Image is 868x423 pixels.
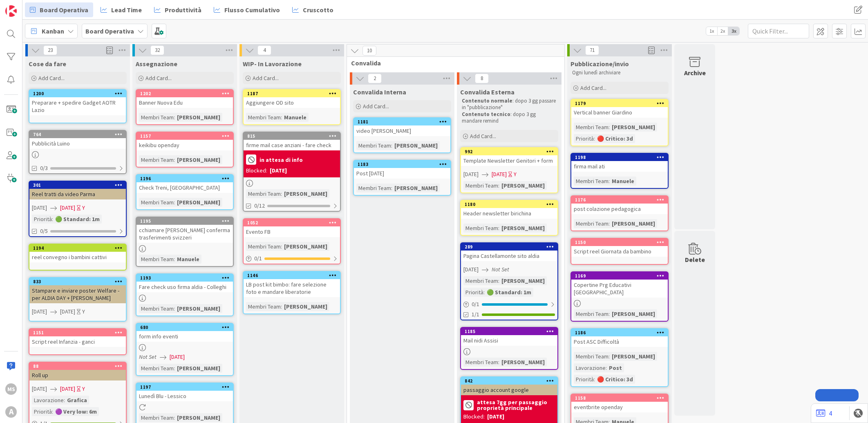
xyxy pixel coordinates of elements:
div: keikibu openday [136,140,233,150]
div: [PERSON_NAME] [499,224,547,233]
div: 842 [465,378,557,384]
div: Membri Team [139,364,174,373]
div: 🟣 Very low: 6m [53,407,99,416]
span: 8 [475,74,489,83]
div: Check Treni, [GEOGRAPHIC_DATA] [136,182,233,193]
div: Membri Team [139,413,174,422]
span: : [608,309,610,318]
div: 1185 [465,329,557,334]
div: cchiamare [PERSON_NAME] conferma trasferimenti svizzeri [136,225,233,243]
span: [DATE] [463,170,479,179]
div: Grafica [65,396,89,405]
div: Membri Team [139,304,174,313]
span: 0/3 [40,164,48,172]
div: Vertical banner Giardino [571,107,668,118]
div: 289 [461,243,557,251]
div: 680 [140,325,233,330]
div: [PERSON_NAME] [175,198,222,207]
span: [DATE] [32,204,47,212]
div: 1183 [358,161,450,167]
span: Add Card... [470,132,496,140]
div: eventbrite openday [571,402,668,412]
div: [PERSON_NAME] [610,219,657,228]
span: : [174,198,175,207]
span: [DATE] [32,385,47,393]
span: : [608,177,610,186]
div: Membri Team [246,302,281,311]
div: 1169Copertine Prg Educativi [GEOGRAPHIC_DATA] [571,272,668,298]
span: : [64,396,65,405]
div: 1202 [140,91,233,96]
div: Membri Team [139,198,174,207]
div: 1195 [140,218,233,224]
div: 1052 [244,219,340,226]
div: [PERSON_NAME] [499,358,547,367]
div: 0/1 [244,253,340,264]
div: [PERSON_NAME] [610,352,657,361]
div: Script reel Infanzia - ganci [29,336,126,347]
div: 301 [33,182,126,188]
div: 1169 [575,273,668,279]
div: Script reel Giornata da bambino [571,246,668,257]
div: 1187 [244,90,340,97]
div: [DATE] [270,166,287,175]
div: 1200 [29,90,126,97]
span: : [391,141,392,150]
a: Board Operativa [25,2,93,17]
b: in attesa di info [260,157,303,163]
div: [PERSON_NAME] [175,155,222,164]
div: 1181 [358,119,450,125]
span: 3x [728,27,739,35]
p: Ogni lunedì archiviare [572,69,667,76]
div: 1150 [575,239,668,245]
div: Delete [685,255,705,264]
div: [PERSON_NAME] [392,184,440,192]
div: 1183 [354,161,450,168]
span: : [281,189,282,198]
span: [DATE] [60,385,75,393]
div: 0/1 [461,299,557,309]
span: 71 [585,45,599,55]
span: Produttività [165,5,201,15]
span: Cruscotto [303,5,333,15]
span: : [594,375,595,384]
div: Preparare + spedire Gadget AOTR Lazio [29,97,126,115]
span: 2 [368,74,382,83]
div: [PERSON_NAME] [610,123,657,132]
a: 4 [816,408,832,418]
div: 1157 [140,133,233,139]
div: 842passaggio account google [461,377,557,395]
span: Convalida Esterna [460,88,515,96]
div: 1151 [29,329,126,336]
div: 1196Check Treni, [GEOGRAPHIC_DATA] [136,175,233,193]
div: 1198 [575,154,668,160]
div: firma mail ati [571,161,668,172]
span: : [498,276,499,285]
div: Priorità [32,215,52,224]
div: Mail nidi Assisi [461,335,557,346]
div: 1197 [136,383,233,391]
div: 1150 [571,239,668,246]
div: 1198firma mail ati [571,154,668,172]
div: Membri Team [463,224,498,233]
div: Y [82,204,85,212]
div: Manuele [282,113,309,122]
span: : [174,304,175,313]
div: 88 [29,363,126,370]
span: [DATE] [170,353,185,361]
div: Y [82,307,85,316]
span: : [174,364,175,373]
div: [PERSON_NAME] [499,181,547,190]
div: 🔴 Critico: 3d [595,134,635,143]
span: : [391,184,392,192]
span: Convalida Interna [353,88,406,96]
div: 1179Vertical banner Giardino [571,100,668,118]
div: 1194 [29,244,126,252]
div: 289 [465,244,557,250]
div: passaggio account google [461,385,557,395]
div: Archive [684,68,706,78]
div: 1185Mail nidi Assisi [461,328,557,346]
div: MS [5,383,17,395]
div: 1202Banner Nuova Edu [136,90,233,108]
div: [PERSON_NAME] [175,304,222,313]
